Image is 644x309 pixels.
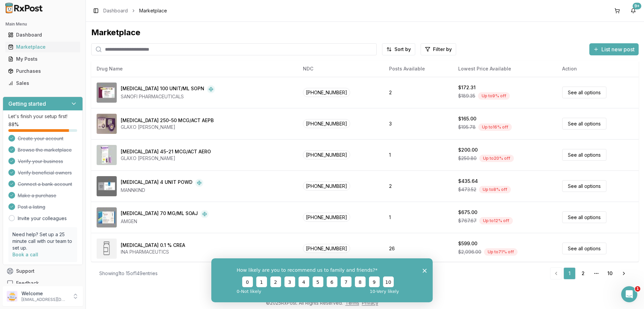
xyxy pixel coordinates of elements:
div: [MEDICAL_DATA] 70 MG/ML SOAJ [121,210,198,218]
span: $195.78 [458,124,476,131]
span: 1 [635,286,640,292]
th: Drug Name [91,61,298,77]
span: $250.80 [458,155,477,162]
div: [MEDICAL_DATA] 45-21 MCG/ACT AERO [121,148,211,155]
a: 10 [604,267,616,279]
span: Sort by [394,46,411,53]
nav: breadcrumb [103,7,167,14]
img: Advair Diskus 250-50 MCG/ACT AEPB [97,114,117,134]
div: GLAXO [PERSON_NAME] [121,155,211,162]
a: 1 [563,267,576,279]
p: Need help? Set up a 25 minute call with our team to set up. [12,231,73,251]
td: 1 [384,202,453,233]
a: See all options [562,243,606,254]
a: Marketplace [5,41,80,53]
button: Filter by [421,43,456,55]
td: 1 [384,139,453,170]
a: Dashboard [103,7,128,14]
div: Up to 8 % off [479,186,511,193]
a: See all options [562,118,606,130]
td: 2 [384,77,453,108]
th: Posts Available [384,61,453,77]
th: Lowest Price Available [453,61,557,77]
span: [PHONE_NUMBER] [303,119,350,128]
div: $200.00 [458,147,478,153]
h3: Getting started [8,100,46,108]
div: $172.31 [458,84,476,91]
a: Sales [5,77,80,89]
span: Make a purchase [18,192,56,199]
button: Purchases [3,66,83,76]
th: NDC [298,61,384,77]
span: 88 % [8,121,19,128]
div: Sales [8,80,77,87]
h2: Main Menu [5,21,80,27]
a: See all options [562,87,606,98]
span: $767.67 [458,217,477,224]
span: Feedback [16,280,39,287]
div: [MEDICAL_DATA] 4 UNIT POWD [121,179,193,187]
iframe: Survey from RxPost [211,258,433,302]
span: $2,096.00 [458,249,481,255]
div: AMGEN [121,218,209,225]
a: See all options [562,211,606,223]
a: 2 [577,267,589,279]
span: [PHONE_NUMBER] [303,182,350,191]
p: [EMAIL_ADDRESS][DOMAIN_NAME] [21,297,68,302]
span: Browse the marketplace [18,147,72,153]
a: Dashboard [5,29,80,41]
span: $473.52 [458,186,476,193]
span: Post a listing [18,204,45,210]
div: Purchases [8,68,77,74]
div: Up to 71 % off [484,248,518,256]
div: [MEDICAL_DATA] 0.1 % CREA [121,242,185,249]
button: Support [3,265,83,277]
nav: pagination [550,267,631,279]
img: Admelog SoloStar 100 UNIT/ML SOPN [97,83,117,103]
p: Welcome [21,290,68,297]
div: $435.64 [458,178,478,185]
button: Sales [3,78,83,89]
span: [PHONE_NUMBER] [303,88,350,97]
a: Privacy [362,300,378,306]
div: GLAXO [PERSON_NAME] [121,124,214,131]
div: INA PHARMACEUTICS [121,249,185,255]
button: Sort by [382,43,415,55]
button: 9+ [628,5,639,16]
div: [MEDICAL_DATA] 250-50 MCG/ACT AEPB [121,117,214,124]
img: Afrezza 4 UNIT POWD [97,176,117,196]
img: User avatar [7,291,17,302]
div: Marketplace [91,27,639,38]
span: Verify your business [18,158,63,165]
span: Connect a bank account [18,181,72,188]
p: Let's finish your setup first! [8,113,77,120]
div: Marketplace [8,44,77,50]
img: Advair HFA 45-21 MCG/ACT AERO [97,145,117,165]
a: Invite your colleagues [18,215,67,222]
button: My Posts [3,54,83,64]
div: Up to 12 % off [479,217,513,224]
span: $189.35 [458,93,475,99]
div: 9+ [633,3,641,9]
div: Up to 16 % off [478,123,512,131]
div: $165.00 [458,115,476,122]
a: See all options [562,180,606,192]
a: Purchases [5,65,80,77]
div: $599.00 [458,240,477,247]
div: Dashboard [8,32,77,38]
a: Book a call [12,252,38,257]
div: Showing 1 to 15 of 149 entries [99,270,158,277]
button: List new post [589,43,639,55]
img: RxPost Logo [3,3,46,13]
span: Verify beneficial owners [18,169,72,176]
